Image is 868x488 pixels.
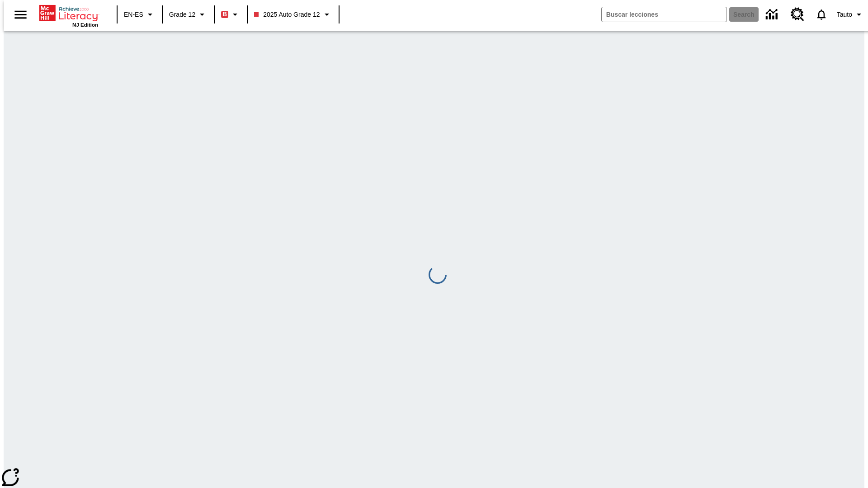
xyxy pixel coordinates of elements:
[833,6,868,23] button: Perfil/Configuración
[250,6,335,23] button: Class: 2025 Auto Grade 12, Selecciona una clase
[254,10,320,19] span: 2025 Auto Grade 12
[124,10,143,19] span: EN-ES
[810,3,833,26] a: Notificaciones
[169,10,195,19] span: Grade 12
[7,1,34,28] button: Abrir el menú lateral
[72,22,98,28] span: NJ Edition
[785,2,810,27] a: Centro de recursos, Se abrirá en una pestaña nueva.
[120,6,159,23] button: Language: EN-ES, Selecciona un idioma
[602,7,726,22] input: search field
[217,6,244,23] button: Boost El color de la clase es rojo. Cambiar el color de la clase.
[837,10,852,19] span: Tauto
[39,3,98,28] div: Portada
[760,2,785,27] a: Centro de información
[165,6,211,23] button: Grado: Grade 12, Elige un grado
[222,9,227,20] span: B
